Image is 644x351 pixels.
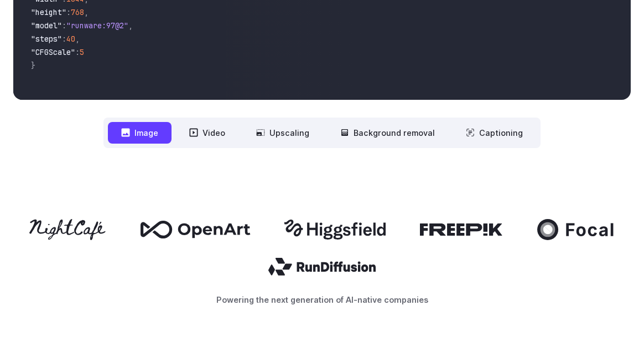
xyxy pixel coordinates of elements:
span: 40 [66,34,75,44]
span: "height" [31,7,66,17]
span: 5 [80,47,84,57]
span: "steps" [31,34,62,44]
button: Captioning [453,122,536,144]
button: Image [108,122,172,144]
span: : [62,34,66,44]
span: : [75,47,80,57]
button: Background removal [327,122,448,144]
span: : [66,7,71,17]
span: , [128,21,133,30]
button: Upscaling [243,122,323,144]
span: "CFGScale" [31,47,75,57]
span: } [31,60,35,70]
button: Video [176,122,238,144]
span: , [84,7,89,17]
span: : [62,21,66,30]
span: , [75,34,80,44]
p: Powering the next generation of AI-native companies [13,293,631,306]
span: "runware:97@2" [66,21,128,30]
span: "model" [31,21,62,30]
span: 768 [71,7,84,17]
